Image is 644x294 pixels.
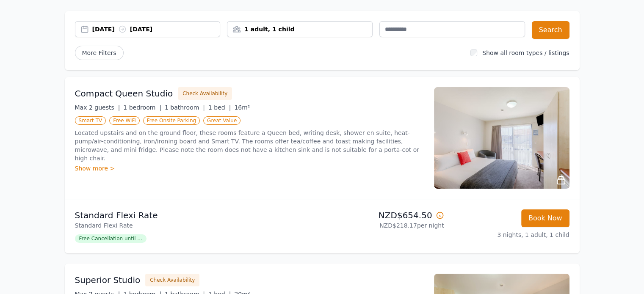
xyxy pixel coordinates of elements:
label: Show all room types / listings [482,49,569,56]
p: NZD$654.50 [326,209,444,221]
span: Great Value [203,116,240,125]
p: NZD$218.17 per night [326,221,444,230]
span: More Filters [75,46,124,60]
span: 1 bed | [208,104,231,111]
p: Located upstairs and on the ground floor, these rooms feature a Queen bed, writing desk, shower e... [75,129,424,162]
button: Check Availability [145,274,199,286]
span: Max 2 guests | [75,104,120,111]
div: Show more > [75,164,424,173]
button: Check Availability [178,87,232,100]
p: Standard Flexi Rate [75,209,319,221]
span: Free Onsite Parking [143,116,200,125]
button: Search [532,21,569,39]
span: 1 bathroom | [165,104,205,111]
p: 3 nights, 1 adult, 1 child [451,231,569,239]
div: [DATE] [DATE] [92,25,220,33]
button: Book Now [521,209,569,227]
span: Smart TV [75,116,106,125]
h3: Compact Queen Studio [75,88,173,99]
span: 16m² [234,104,250,111]
span: Free Cancellation until ... [75,234,146,243]
p: Standard Flexi Rate [75,221,319,230]
span: Free WiFi [109,116,140,125]
div: 1 adult, 1 child [227,25,372,33]
span: 1 bedroom | [123,104,161,111]
h3: Superior Studio [75,274,141,286]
